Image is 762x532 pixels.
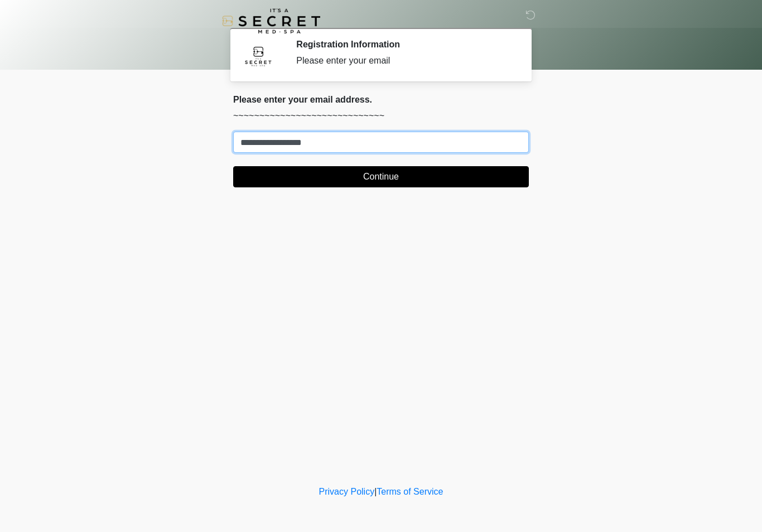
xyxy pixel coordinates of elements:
[233,109,529,123] p: ~~~~~~~~~~~~~~~~~~~~~~~~~~~~~
[377,487,443,496] a: Terms of Service
[242,39,275,72] img: Agent Avatar
[233,166,529,187] button: Continue
[222,8,320,33] img: It's A Secret Med Spa Logo
[319,487,375,496] a: Privacy Policy
[233,94,529,105] h2: Please enter your email address.
[296,39,512,50] h2: Registration Information
[296,54,512,67] div: Please enter your email
[374,487,377,496] a: |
